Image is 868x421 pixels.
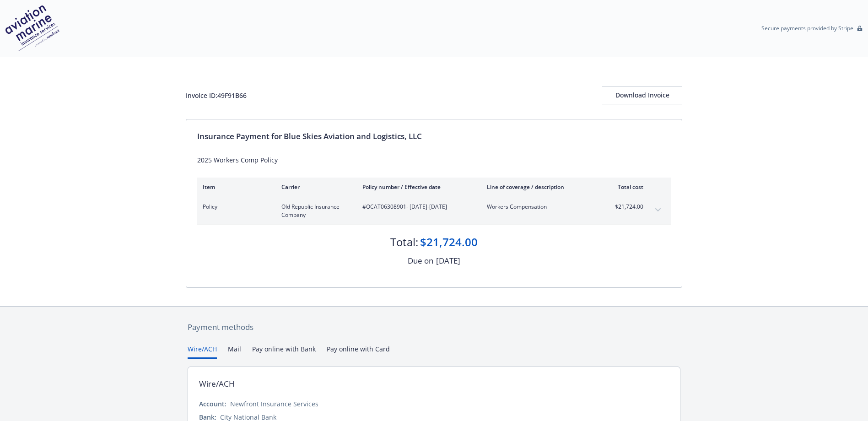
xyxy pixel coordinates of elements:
[186,91,247,100] div: Invoice ID: 49F91B66
[390,234,418,250] div: Total:
[252,344,316,359] button: Pay online with Bank
[203,203,267,211] span: Policy
[327,344,390,359] button: Pay online with Card
[197,130,671,142] div: Insurance Payment for Blue Skies Aviation and Logistics, LLC
[199,399,226,409] div: Account:
[281,183,348,191] div: Carrier
[408,255,433,267] div: Due on
[602,86,682,104] button: Download Invoice
[487,203,594,211] span: Workers Compensation
[609,203,643,211] span: $21,724.00
[281,203,348,219] span: Old Republic Insurance Company
[761,24,853,32] p: Secure payments provided by Stripe
[420,234,478,250] div: $21,724.00
[487,183,594,191] div: Line of coverage / description
[436,255,460,267] div: [DATE]
[362,183,472,191] div: Policy number / Effective date
[651,203,665,217] button: expand content
[188,344,217,359] button: Wire/ACH
[602,86,682,104] div: Download Invoice
[362,203,472,211] span: #OCAT06308901 - [DATE]-[DATE]
[230,399,318,409] div: Newfront Insurance Services
[197,155,671,165] div: 2025 Workers Comp Policy
[188,321,680,333] div: Payment methods
[609,183,643,191] div: Total cost
[203,183,267,191] div: Item
[199,378,235,390] div: Wire/ACH
[197,197,671,225] div: PolicyOld Republic Insurance Company#OCAT06308901- [DATE]-[DATE]Workers Compensation$21,724.00exp...
[228,344,241,359] button: Mail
